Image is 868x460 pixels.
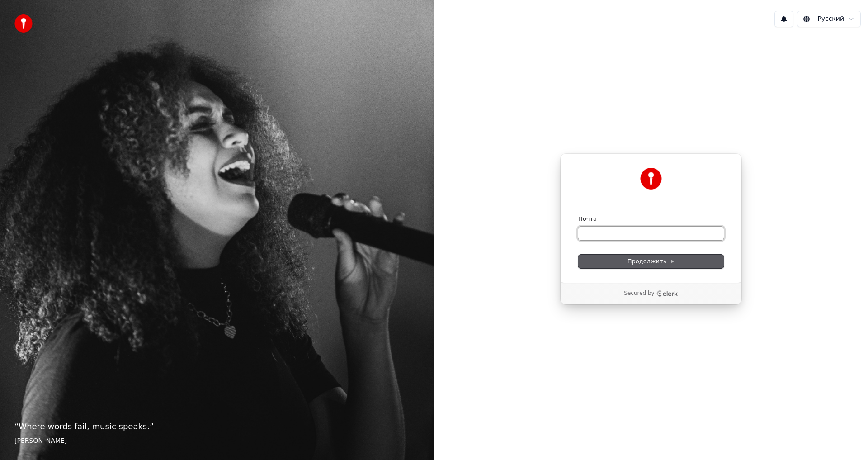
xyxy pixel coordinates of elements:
button: Продолжить [578,255,724,268]
img: youka [14,14,33,33]
img: Youka [640,168,662,190]
footer: [PERSON_NAME] [14,436,420,446]
p: Secured by [624,290,654,297]
span: Продолжить [627,257,675,266]
a: Clerk logo [656,290,678,297]
label: Почта [578,215,597,223]
p: “ Where words fail, music speaks. ” [14,420,420,433]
